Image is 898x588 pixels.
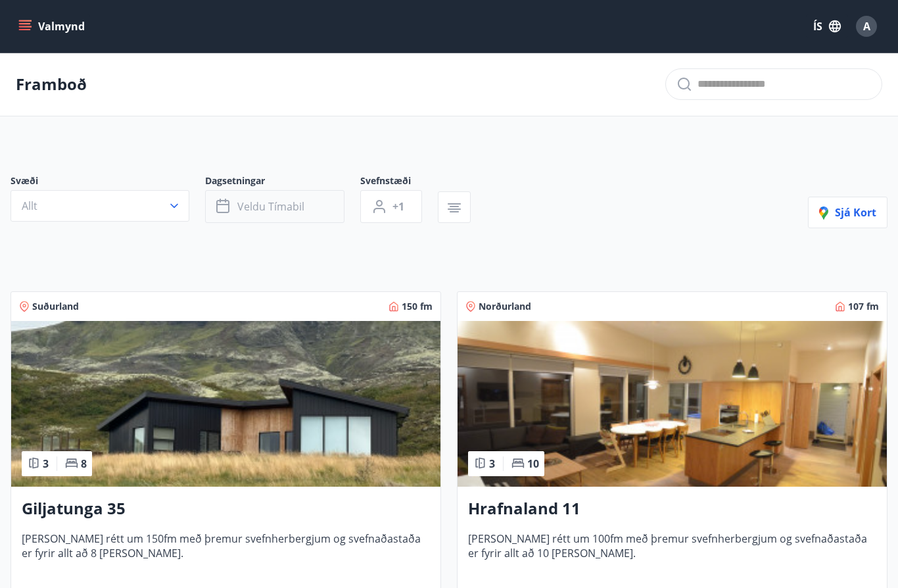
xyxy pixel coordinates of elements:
[468,531,876,575] span: [PERSON_NAME] rétt um 100fm með þremur svefnherbergjum og svefnaðastaða er fyrir allt að 10 [PERS...
[205,190,344,223] button: Veldu tímabil
[360,190,422,223] button: +1
[16,73,87,95] p: Framboð
[205,174,360,190] span: Dagsetningar
[468,497,876,521] h3: Hrafnaland 11
[863,19,870,34] span: A
[479,300,531,313] span: Norðurland
[81,456,87,471] span: 8
[851,11,882,42] button: A
[11,174,205,190] span: Svæði
[527,456,539,471] span: 10
[458,321,887,487] img: Paella dish
[848,300,879,313] span: 107 fm
[43,456,49,471] span: 3
[22,531,430,575] span: [PERSON_NAME] rétt um 150fm með þremur svefnherbergjum og svefnaðastaða er fyrir allt að 8 [PERSO...
[402,300,433,313] span: 150 fm
[808,197,887,228] button: Sjá kort
[806,14,848,38] button: ÍS
[819,205,876,220] span: Sjá kort
[360,174,438,190] span: Svefnstæði
[22,497,430,521] h3: Giljatunga 35
[237,199,304,214] span: Veldu tímabil
[11,321,440,487] img: Paella dish
[32,300,79,313] span: Suðurland
[489,456,495,471] span: 3
[22,199,37,213] span: Allt
[11,190,189,222] button: Allt
[16,14,90,38] button: menu
[392,199,404,214] span: +1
